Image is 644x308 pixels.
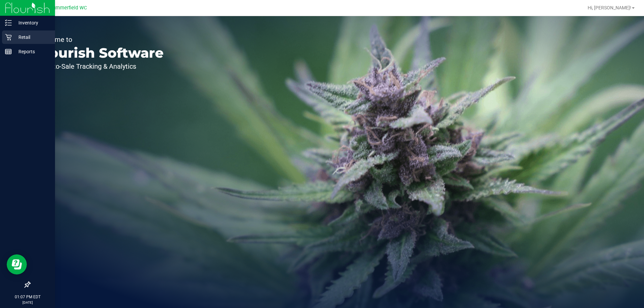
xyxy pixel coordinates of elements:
[50,5,87,11] span: Summerfield WC
[3,294,52,300] p: 01:07 PM EDT
[588,5,631,10] span: Hi, [PERSON_NAME]!
[12,33,52,41] p: Retail
[5,19,12,26] inline-svg: Inventory
[3,300,52,305] p: [DATE]
[5,48,12,55] inline-svg: Reports
[12,19,52,27] p: Inventory
[12,48,52,56] p: Reports
[7,254,27,274] iframe: Resource center
[36,36,164,43] p: Welcome to
[5,34,12,41] inline-svg: Retail
[36,46,164,60] p: Flourish Software
[36,63,164,70] p: Seed-to-Sale Tracking & Analytics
